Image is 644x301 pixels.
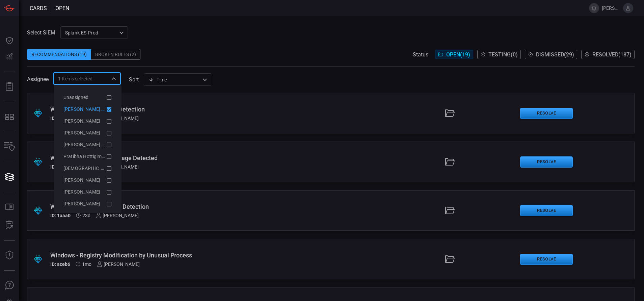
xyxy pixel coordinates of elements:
[1,139,18,155] button: Inventory
[1,32,18,49] button: Dashboard
[63,130,100,135] span: [PERSON_NAME]
[58,151,117,162] li: Pratibha Hottigimath
[82,213,90,218] span: Sep 21, 2025 11:14 AM
[520,156,573,168] button: Resolve
[520,108,573,119] button: Resolve
[1,277,18,294] button: Ask Us A Question
[65,29,117,36] p: Splunk-ES-Prod
[30,5,47,11] span: Cards
[50,252,263,259] div: Windows - Registry Modification by Unusual Process
[58,75,92,82] span: 1 Items selected
[536,51,574,58] span: Dismissed ( 29 )
[58,162,117,174] li: Vedang Ranmale
[58,115,117,127] li: Andrew Ghobrial
[50,213,71,218] h5: ID: 1aaa0
[525,50,577,59] button: Dismissed(29)
[488,51,518,58] span: Testing ( 0 )
[27,29,55,36] label: Select SIEM
[1,199,18,215] button: Rule Catalog
[27,49,91,60] div: Recommendations (19)
[477,50,521,59] button: Testing(0)
[1,109,18,125] button: MITRE - Detection Posture
[63,189,100,195] span: [PERSON_NAME]
[602,5,620,11] span: [PERSON_NAME].[PERSON_NAME]
[63,166,151,171] span: [DEMOGRAPHIC_DATA][PERSON_NAME]
[149,76,200,83] div: Time
[1,217,18,233] button: ALERT ANALYSIS
[581,50,635,59] button: Resolved(187)
[58,186,117,198] li: drew garthe
[520,254,573,265] button: Resolve
[97,261,140,267] div: [PERSON_NAME]
[413,51,430,58] span: Status:
[592,51,632,58] span: Resolved ( 187 )
[1,79,18,95] button: Reports
[63,106,119,112] span: [PERSON_NAME] (Myself)
[50,116,71,121] h5: ID: e6e63
[63,142,114,147] span: [PERSON_NAME] Brand
[82,261,91,267] span: Aug 31, 2025 11:50 AM
[63,177,100,183] span: [PERSON_NAME]
[63,95,89,100] span: Unassigned
[63,118,100,124] span: [PERSON_NAME]
[58,92,117,103] li: Unassigned
[50,203,263,210] div: Windows - RustDesk RMM Detection
[446,51,470,58] span: Open ( 19 )
[50,261,70,267] h5: ID: aceb6
[129,76,139,83] label: sort
[58,198,117,210] li: eric coffy
[27,76,49,82] span: Assignee
[435,50,473,59] button: Open(19)
[109,74,118,83] button: Close
[55,5,69,11] span: open
[58,103,117,115] li: Aravind Chinthala (Myself)
[1,247,18,264] button: Threat Intelligence
[1,169,18,185] button: Cards
[58,139,117,151] li: Mason Brand
[520,205,573,216] button: Resolve
[58,174,117,186] li: bob blake
[91,49,140,60] div: Broken Rules (2)
[63,201,100,206] span: [PERSON_NAME]
[63,154,109,159] span: Pratibha Hottigimath
[96,213,139,218] div: [PERSON_NAME]
[1,49,18,65] button: Detections
[50,106,263,113] div: Windows - RAdmin RMM Detection
[58,127,117,139] li: Derrick Ferrier
[50,164,71,170] h5: ID: 1b734
[50,154,263,161] div: Windows - Velociraptor Usage Detected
